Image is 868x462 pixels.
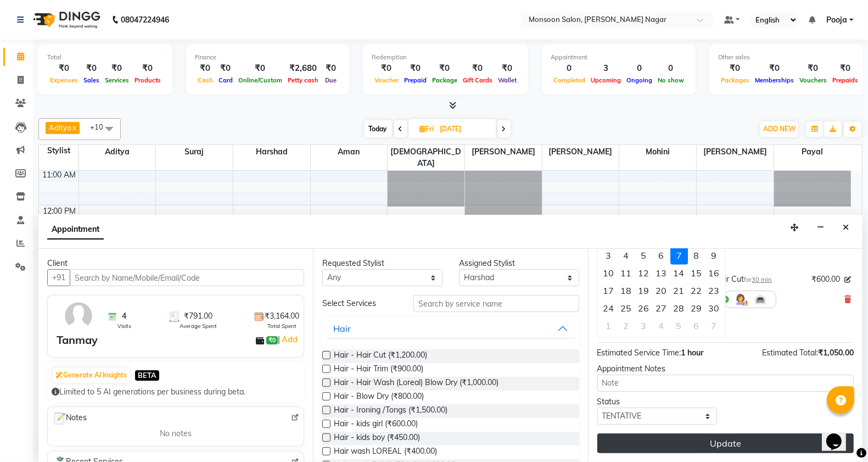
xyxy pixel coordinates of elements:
[365,120,392,137] span: Today
[71,123,76,132] a: x
[267,322,296,330] span: Total Spent
[688,247,705,265] div: 8
[624,62,655,75] div: 0
[618,247,635,265] div: Tuesday, November 4, 2025
[334,377,499,391] span: Hair - Hair Wash (Loreal) Blow Dry (₹1,000.00)
[216,76,236,84] span: Card
[280,333,299,346] a: Add
[818,348,854,358] span: ₹1,050.00
[618,318,635,335] div: Tuesday, December 2, 2025
[236,62,285,75] div: ₹0
[670,247,688,265] div: Friday, November 7, 2025
[333,322,351,335] div: Hair
[79,145,156,159] span: Aditya
[334,363,423,377] span: Hair - Hair Trim (₹900.00)
[401,62,429,75] div: ₹0
[195,62,216,75] div: ₹0
[705,318,723,335] div: 7
[132,76,164,84] span: Products
[670,247,688,265] div: 7
[600,318,618,335] div: 1
[47,76,81,84] span: Expenses
[132,62,164,75] div: ₹0
[705,300,723,318] div: Sunday, November 30, 2025
[597,363,854,375] div: Appointment Notes
[635,265,653,282] div: Wednesday, November 12, 2025
[670,318,688,335] div: 5
[619,145,696,159] span: Mohini
[600,265,618,282] div: Monday, November 10, 2025
[670,318,688,335] div: Friday, December 5, 2025
[705,247,723,265] div: 9
[811,274,840,285] span: ₹600.00
[52,386,300,398] div: Limited to 5 AI generations per business during beta.
[618,247,635,265] div: 4
[752,76,797,84] span: Memberships
[70,269,304,286] input: Search by Name/Mobile/Email/Code
[705,300,723,318] div: 30
[600,265,618,282] div: 10
[47,269,70,286] button: +91
[47,258,304,269] div: Client
[670,265,688,282] div: 14
[180,322,217,330] span: Average Spent
[635,318,653,335] div: Wednesday, December 3, 2025
[705,265,723,282] div: Sunday, November 16, 2025
[600,247,618,265] div: 3
[688,282,705,300] div: 22
[417,125,437,133] span: Fri
[635,247,653,265] div: Wednesday, November 5, 2025
[90,123,111,131] span: +10
[437,121,492,137] input: 2025-11-07
[688,265,705,282] div: Saturday, November 15, 2025
[697,145,774,159] span: [PERSON_NAME]
[618,282,635,300] div: Tuesday, November 18, 2025
[600,282,618,300] div: 17
[705,282,723,300] div: Sunday, November 23, 2025
[266,336,278,345] span: ₹0
[653,300,670,318] div: Thursday, November 27, 2025
[600,300,618,318] div: Monday, November 24, 2025
[372,76,401,84] span: Voucher
[681,348,704,358] span: 1 hour
[688,247,705,265] div: Saturday, November 8, 2025
[705,282,723,300] div: 23
[688,300,705,318] div: Saturday, November 29, 2025
[160,428,192,439] span: No notes
[718,76,752,84] span: Packages
[121,4,169,35] b: 08047224946
[233,145,310,159] span: Harshad
[797,76,830,84] span: Vouchers
[321,62,340,75] div: ₹0
[688,300,705,318] div: 29
[551,53,687,62] div: Appointment
[600,300,618,318] div: 24
[311,145,388,159] span: Aman
[618,265,635,282] div: Tuesday, November 11, 2025
[551,76,588,84] span: Completed
[600,282,618,300] div: Monday, November 17, 2025
[600,318,618,335] div: Monday, December 1, 2025
[122,310,126,322] span: 4
[670,300,688,318] div: 28
[774,145,851,159] span: Payal
[195,53,340,62] div: Finance
[826,14,847,26] span: Pooja
[156,145,233,159] span: Suraj
[314,298,405,309] div: Select Services
[830,62,861,75] div: ₹0
[655,62,687,75] div: 0
[49,123,71,132] span: Aditya
[688,318,705,335] div: Saturday, December 6, 2025
[653,318,670,335] div: Thursday, December 4, 2025
[734,293,747,306] img: Hairdresser.png
[705,265,723,282] div: 16
[635,300,653,318] div: 26
[653,265,670,282] div: 13
[830,76,861,84] span: Prepaids
[744,276,772,283] small: for
[653,282,670,300] div: 20
[57,332,98,348] div: Tanmay
[401,76,429,84] span: Prepaid
[600,247,618,265] div: Monday, November 3, 2025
